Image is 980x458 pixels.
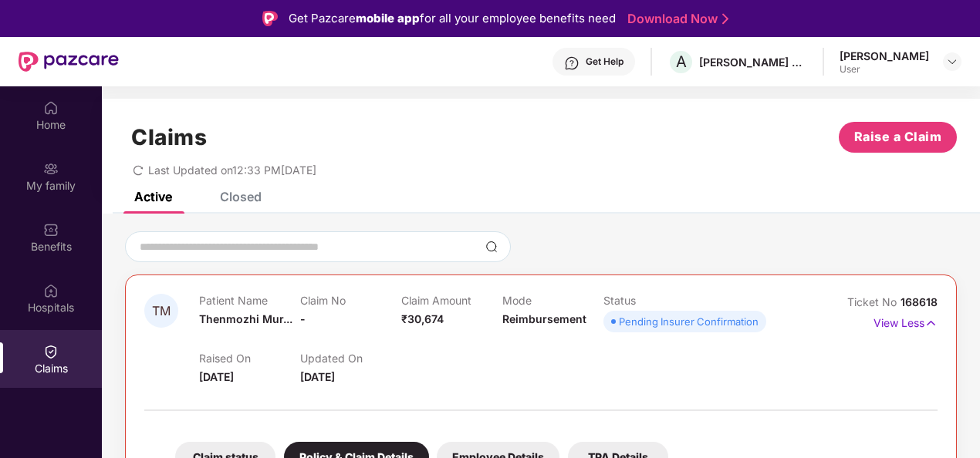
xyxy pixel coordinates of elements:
[847,295,901,308] span: Ticket No
[924,315,938,332] img: svg+xml;base64,PHN2ZyB4bWxucz0iaHR0cDovL3d3dy53My5vcmcvMjAwMC9zdmciIHdpZHRoPSIxNyIgaGVpZ2h0PSIxNy...
[619,314,759,329] div: Pending Insurer Confirmation
[840,49,929,63] div: [PERSON_NAME]
[722,11,728,27] img: Stroke
[401,312,444,325] span: ₹30,674
[627,11,724,27] a: Download Now
[586,56,623,68] div: Get Help
[199,312,292,325] span: Thenmozhi Mur...
[564,56,580,71] img: svg+xml;base64,PHN2ZyBpZD0iSGVscC0zMngzMiIgeG1sbnM9Imh0dHA6Ly93d3cudzMub3JnLzIwMDAvc3ZnIiB3aWR0aD...
[356,11,420,25] strong: mobile app
[946,56,958,68] img: svg+xml;base64,PHN2ZyBpZD0iRHJvcGRvd24tMzJ4MzIiIHhtbG5zPSJodHRwOi8vd3d3LnczLm9yZy8yMDAwL3N2ZyIgd2...
[220,189,262,204] div: Closed
[152,305,171,318] span: TM
[19,52,119,72] img: New Pazcare Logo
[131,124,207,150] h1: Claims
[133,163,144,177] span: redo
[199,294,300,307] p: Patient Name
[289,9,616,28] div: Get Pazcare for all your employee benefits need
[43,344,59,359] img: svg+xml;base64,PHN2ZyBpZD0iQ2xhaW0iIHhtbG5zPSJodHRwOi8vd3d3LnczLm9yZy8yMDAwL3N2ZyIgd2lkdGg9IjIwIi...
[901,295,938,308] span: 168618
[43,222,59,237] img: svg+xml;base64,PHN2ZyBpZD0iQmVuZWZpdHMiIHhtbG5zPSJodHRwOi8vd3d3LnczLm9yZy8yMDAwL3N2ZyIgd2lkdGg9Ij...
[300,370,335,383] span: [DATE]
[676,52,687,71] span: A
[148,163,316,177] span: Last Updated on 12:33 PM[DATE]
[300,312,306,325] span: -
[300,352,401,365] p: Updated On
[43,100,59,116] img: svg+xml;base64,PHN2ZyBpZD0iSG9tZSIgeG1sbnM9Imh0dHA6Ly93d3cudzMub3JnLzIwMDAvc3ZnIiB3aWR0aD0iMjAiIG...
[502,294,603,307] p: Mode
[854,127,942,146] span: Raise a Claim
[262,11,278,26] img: Logo
[874,311,938,332] p: View Less
[43,161,59,177] img: svg+xml;base64,PHN2ZyB3aWR0aD0iMjAiIGhlaWdodD0iMjAiIHZpZXdCb3g9IjAgMCAyMCAyMCIgZmlsbD0ibm9uZSIgeG...
[603,294,705,307] p: Status
[401,294,502,307] p: Claim Amount
[502,312,586,325] span: Reimbursement
[485,241,498,253] img: svg+xml;base64,PHN2ZyBpZD0iU2VhcmNoLTMyeDMyIiB4bWxucz0iaHR0cDovL3d3dy53My5vcmcvMjAwMC9zdmciIHdpZH...
[839,122,957,153] button: Raise a Claim
[840,63,929,76] div: User
[699,55,807,69] div: [PERSON_NAME] STERILE SOLUTIONS PRIVATE LIMITED
[199,370,234,383] span: [DATE]
[199,352,300,365] p: Raised On
[134,189,172,204] div: Active
[43,283,59,298] img: svg+xml;base64,PHN2ZyBpZD0iSG9zcGl0YWxzIiB4bWxucz0iaHR0cDovL3d3dy53My5vcmcvMjAwMC9zdmciIHdpZHRoPS...
[300,294,401,307] p: Claim No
